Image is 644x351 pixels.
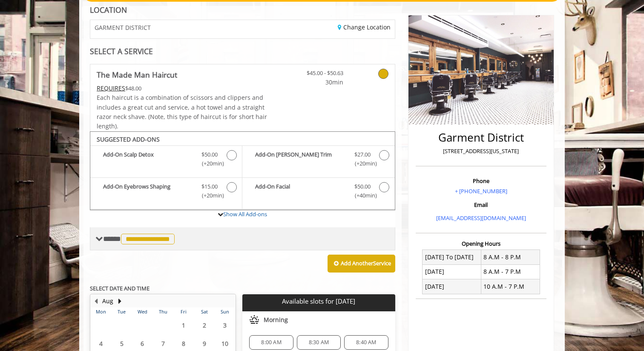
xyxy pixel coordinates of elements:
[247,182,390,202] label: Add-On Facial
[103,182,193,200] b: Add-On Eyebrows Shaping
[328,255,395,273] button: Add AnotherService
[97,84,125,92] span: This service needs some Advance to be paid before we block your appointment
[356,339,376,346] span: 8:40 AM
[95,24,151,31] span: GARMENT DISTRICT
[246,298,391,305] p: Available slots for [DATE]
[255,182,345,200] b: Add-On Facial
[97,84,268,93] div: $48.00
[423,264,481,279] td: [DATE]
[97,135,160,143] b: SUGGESTED ADD-ONS
[481,264,540,279] td: 8 A.M - 7 P.M
[309,339,329,346] span: 8:30 AM
[341,259,391,267] b: Add Another Service
[436,214,526,222] a: [EMAIL_ADDRESS][DOMAIN_NAME]
[111,307,132,316] th: Tue
[97,93,267,130] span: Each haircut is a combination of scissors and clippers and includes a great cut and service, a ho...
[90,47,395,55] div: SELECT A SERVICE
[350,191,375,200] span: (+40min )
[97,69,177,81] b: The Made Man Haircut
[249,335,293,350] div: 8:00 AM
[116,296,123,306] button: Next Month
[418,147,544,156] p: [STREET_ADDRESS][US_STATE]
[247,150,390,170] label: Add-On Beard Trim
[418,131,544,144] h2: Garment District
[481,250,540,264] td: 8 A.M - 8 P.M
[194,307,214,316] th: Sat
[95,182,238,202] label: Add-On Eyebrows Shaping
[197,191,222,200] span: (+20min )
[354,182,371,191] span: $50.00
[293,64,343,87] a: $45.00 - $50.63
[90,5,127,15] b: LOCATION
[293,78,343,87] span: 30min
[102,296,113,306] button: Aug
[481,279,540,294] td: 10 A.M - 7 P.M
[201,150,218,159] span: $50.00
[215,307,236,316] th: Sun
[92,296,99,306] button: Previous Month
[173,307,194,316] th: Fri
[338,23,391,31] a: Change Location
[152,307,173,316] th: Thu
[297,335,341,350] div: 8:30 AM
[350,159,375,168] span: (+20min )
[103,150,193,168] b: Add-On Scalp Detox
[261,339,281,346] span: 8:00 AM
[418,202,544,208] h3: Email
[344,335,388,350] div: 8:40 AM
[95,150,238,170] label: Add-On Scalp Detox
[132,307,152,316] th: Wed
[91,307,111,316] th: Mon
[201,182,218,191] span: $15.00
[223,210,267,218] a: Show All Add-ons
[354,150,371,159] span: $27.00
[255,150,345,168] b: Add-On [PERSON_NAME] Trim
[197,159,222,168] span: (+20min )
[455,187,507,195] a: + [PHONE_NUMBER]
[90,284,149,292] b: SELECT DATE AND TIME
[423,279,481,294] td: [DATE]
[423,250,481,264] td: [DATE] To [DATE]
[249,315,259,325] img: morning slots
[264,316,288,323] span: Morning
[416,241,546,247] h3: Opening Hours
[90,131,395,211] div: The Made Man Haircut Add-onS
[418,178,544,184] h3: Phone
